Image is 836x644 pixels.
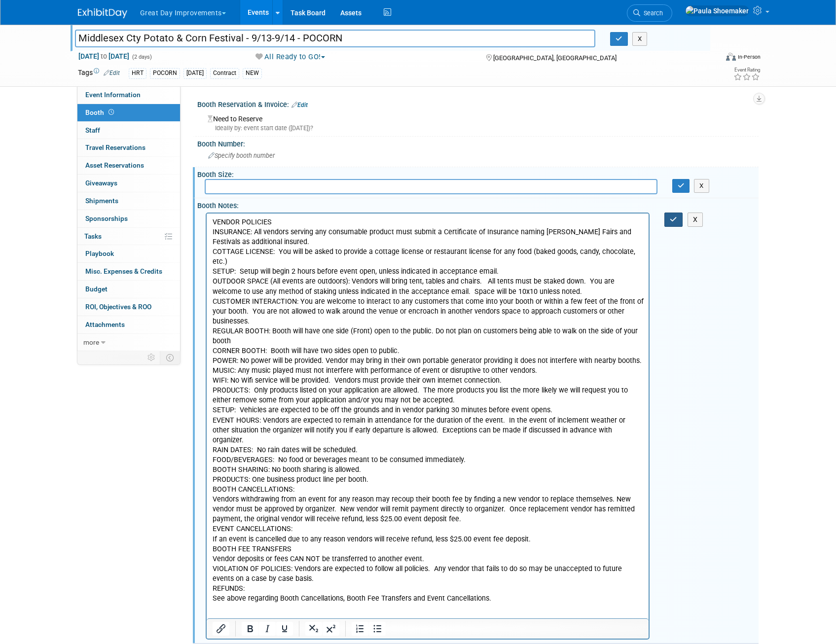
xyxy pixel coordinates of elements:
[323,622,339,636] button: Superscript
[252,52,329,62] button: All Ready to GO!
[305,622,322,636] button: Subscript
[493,54,617,62] span: [GEOGRAPHIC_DATA], [GEOGRAPHIC_DATA]
[85,285,108,293] span: Budget
[85,126,100,134] span: Staff
[99,52,109,60] span: to
[84,232,102,240] span: Tasks
[77,281,180,298] a: Budget
[197,167,759,179] div: Booth Size:
[85,179,117,187] span: Giveaways
[85,321,125,328] span: Attachments
[210,68,239,78] div: Contract
[632,32,648,46] button: X
[77,334,180,351] a: more
[77,157,180,174] a: Asset Reservations
[213,622,229,636] button: Insert/edit link
[77,175,180,192] a: Giveaways
[205,111,751,133] div: Need to Reserve
[197,198,759,211] div: Booth Notes:
[85,161,144,169] span: Asset Reservations
[197,97,759,110] div: Booth Reservation & Invoice:
[207,214,649,618] iframe: Rich Text Area
[726,53,736,61] img: Format-Inperson.png
[143,351,160,364] td: Personalize Event Tab Strip
[352,622,368,636] button: Numbered list
[183,68,207,78] div: [DATE]
[160,351,180,364] td: Toggle Event Tabs
[85,215,128,222] span: Sponsorships
[242,622,258,636] button: Bold
[291,102,308,108] a: Edit
[77,192,180,210] a: Shipments
[150,68,180,78] div: POCORN
[243,68,262,78] div: NEW
[107,108,116,116] span: Booth not reserved yet
[77,86,180,104] a: Event Information
[85,303,151,311] span: ROI, Objectives & ROO
[85,250,114,257] span: Playbook
[85,143,145,151] span: Travel Reservations
[131,54,152,60] span: (2 days)
[77,316,180,333] a: Attachments
[85,267,162,275] span: Misc. Expenses & Credits
[685,5,749,16] img: Paula Shoemaker
[83,338,99,346] span: more
[659,51,761,66] div: Event Format
[77,245,180,262] a: Playbook
[733,68,760,72] div: Event Rating
[208,124,751,133] div: Ideally by: event start date ([DATE])?
[77,298,180,316] a: ROI, Objectives & ROO
[78,52,130,61] span: [DATE] [DATE]
[276,622,293,636] button: Underline
[85,91,141,99] span: Event Information
[129,68,146,78] div: HRT
[627,4,672,22] a: Search
[85,197,118,205] span: Shipments
[77,210,180,227] a: Sponsorships
[77,104,180,121] a: Booth
[77,139,180,156] a: Travel Reservations
[85,108,116,116] span: Booth
[77,122,180,139] a: Staff
[369,622,386,636] button: Bullet list
[77,228,180,245] a: Tasks
[694,179,709,193] button: X
[104,70,120,76] a: Edit
[259,622,276,636] button: Italic
[737,53,761,61] div: In-Person
[640,9,663,17] span: Search
[77,263,180,280] a: Misc. Expenses & Credits
[688,213,703,227] button: X
[197,137,759,149] div: Booth Number:
[78,68,120,79] td: Tags
[78,8,127,18] img: ExhibitDay
[208,152,275,159] span: Specify booth number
